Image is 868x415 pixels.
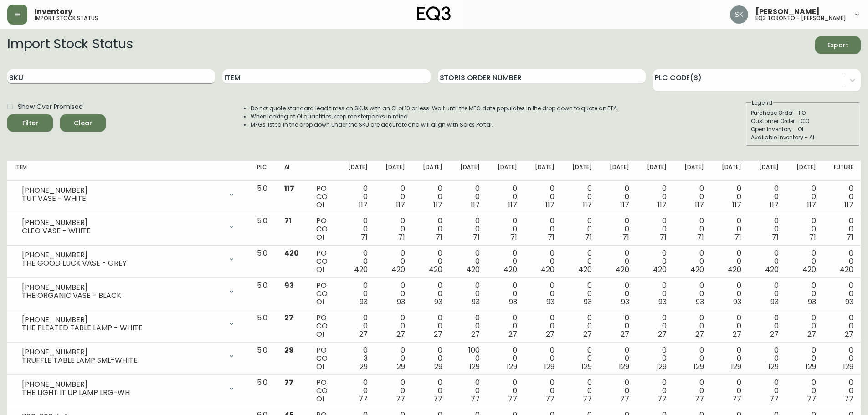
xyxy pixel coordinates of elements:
div: 0 0 [494,282,517,306]
span: 71 [361,232,368,242]
div: 0 0 [831,249,853,274]
th: [DATE] [487,161,524,181]
div: [PHONE_NUMBER] [22,219,222,227]
div: 0 0 [644,346,667,371]
span: 117 [695,200,704,210]
span: 420 [541,264,555,275]
legend: Legend [751,99,773,107]
div: 0 0 [569,184,592,209]
div: 0 0 [793,249,816,274]
span: 117 [433,200,442,210]
div: 0 0 [681,379,704,403]
span: 77 [732,394,741,404]
div: 0 0 [681,184,704,209]
span: 77 [657,394,667,404]
div: 0 0 [420,314,442,338]
span: 93 [284,280,294,291]
span: 117 [508,200,517,210]
div: 0 0 [606,217,629,241]
div: Open Inventory - OI [751,125,855,133]
span: 29 [284,345,294,355]
span: OI [316,361,324,372]
div: 0 0 [831,282,853,306]
span: 77 [583,394,592,404]
span: 117 [284,183,294,194]
span: 71 [697,232,704,242]
li: When looking at OI quantities, keep masterpacks in mind. [251,113,619,121]
div: 0 0 [644,379,667,403]
span: 27 [508,329,517,339]
div: 0 0 [681,314,704,338]
div: PO CO [316,184,330,209]
div: 0 0 [457,314,480,338]
span: 420 [354,264,368,275]
th: [DATE] [674,161,711,181]
div: THE ORGANIC VASE - BLACK [22,292,222,300]
div: 0 0 [681,282,704,306]
th: [DATE] [412,161,450,181]
td: 5.0 [250,343,277,375]
th: PLC [250,161,277,181]
div: 0 0 [644,314,667,338]
div: 0 0 [457,282,480,306]
div: 0 0 [719,379,741,403]
span: 93 [360,297,368,307]
span: OI [316,394,324,404]
span: 93 [434,297,442,307]
div: 0 0 [345,282,368,306]
div: PO CO [316,379,330,403]
span: 93 [546,297,555,307]
div: 0 0 [793,346,816,371]
span: 27 [471,329,480,339]
div: 0 0 [345,184,368,209]
span: 27 [770,329,779,339]
div: 100 0 [457,346,480,371]
div: 0 0 [793,184,816,209]
h5: import stock status [35,15,98,21]
th: [DATE] [599,161,637,181]
div: TUT VASE - WHITE [22,195,222,203]
span: 93 [770,297,779,307]
span: 93 [845,297,853,307]
span: 129 [469,361,480,372]
div: 0 0 [532,379,555,403]
div: 0 0 [420,379,442,403]
div: 0 0 [606,249,629,274]
span: 129 [581,361,592,372]
span: 29 [360,361,368,372]
th: [DATE] [562,161,599,181]
div: 0 0 [569,282,592,306]
span: 420 [284,248,299,258]
div: 0 0 [569,379,592,403]
div: 0 0 [532,346,555,371]
span: Export [822,40,853,51]
span: 71 [809,232,816,242]
div: THE GOOD LUCK VASE - GREY [22,259,222,267]
div: PO CO [316,282,330,306]
div: 0 0 [756,282,779,306]
div: 0 0 [345,249,368,274]
div: 0 0 [831,184,853,209]
span: 93 [733,297,741,307]
span: 420 [653,264,667,275]
span: 117 [770,200,779,210]
span: 129 [731,361,741,372]
span: 77 [359,394,368,404]
div: 0 0 [719,346,741,371]
div: [PHONE_NUMBER] [22,186,222,195]
span: 77 [471,394,480,404]
span: OI [316,264,324,275]
th: [DATE] [786,161,823,181]
span: 117 [471,200,480,210]
span: 420 [503,264,517,275]
th: [DATE] [637,161,674,181]
span: 93 [472,297,480,307]
span: 129 [693,361,704,372]
span: 29 [434,361,442,372]
div: 0 0 [494,217,517,241]
span: OI [316,200,324,210]
div: 0 0 [831,217,853,241]
div: 0 0 [532,282,555,306]
button: Clear [60,114,106,132]
div: 0 0 [606,314,629,338]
